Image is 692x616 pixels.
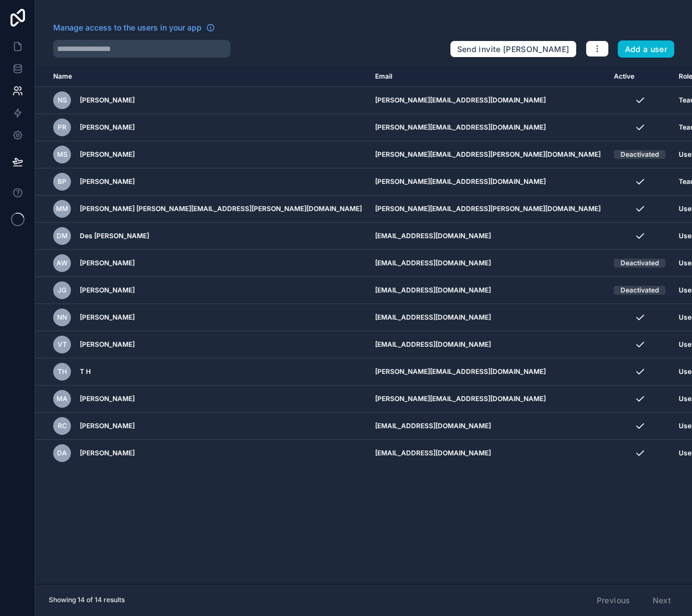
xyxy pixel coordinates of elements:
td: [EMAIL_ADDRESS][DOMAIN_NAME] [368,413,607,440]
span: [PERSON_NAME] [80,449,135,458]
span: JG [58,286,66,295]
div: Deactivated [621,259,659,268]
span: Manage access to the users in your app [53,22,202,33]
div: Deactivated [621,286,659,295]
span: [PERSON_NAME] [80,422,135,430]
span: MA [57,394,68,403]
span: VT [58,340,67,349]
span: TH [58,367,67,376]
span: [PERSON_NAME] [80,313,135,322]
td: [EMAIL_ADDRESS][DOMAIN_NAME] [368,304,607,331]
th: Email [368,66,607,87]
span: Des [PERSON_NAME] [80,232,149,240]
button: Send invite [PERSON_NAME] [450,40,577,58]
span: [PERSON_NAME] [80,340,135,349]
span: NS [58,96,67,105]
td: [PERSON_NAME][EMAIL_ADDRESS][DOMAIN_NAME] [368,114,607,141]
td: [EMAIL_ADDRESS][DOMAIN_NAME] [368,440,607,467]
span: Mm [56,204,68,213]
span: [PERSON_NAME] [80,286,135,295]
td: [PERSON_NAME][EMAIL_ADDRESS][DOMAIN_NAME] [368,358,607,386]
span: [PERSON_NAME] [80,394,135,403]
td: [EMAIL_ADDRESS][DOMAIN_NAME] [368,250,607,277]
span: PR [58,123,66,132]
td: [PERSON_NAME][EMAIL_ADDRESS][DOMAIN_NAME] [368,87,607,114]
span: [PERSON_NAME] [80,259,135,268]
span: MS [57,150,68,159]
span: [PERSON_NAME] [80,123,135,132]
div: scrollable content [35,66,692,584]
td: [PERSON_NAME][EMAIL_ADDRESS][DOMAIN_NAME] [368,168,607,196]
span: Showing 14 of 14 results [49,596,125,604]
div: Deactivated [621,150,659,159]
td: [EMAIL_ADDRESS][DOMAIN_NAME] [368,277,607,304]
span: RC [58,422,67,430]
span: [PERSON_NAME] [80,177,135,186]
span: DM [57,232,68,240]
span: AW [57,259,68,268]
span: [PERSON_NAME] [80,96,135,105]
th: Active [607,66,672,87]
button: Add a user [618,40,675,58]
a: Manage access to the users in your app [53,22,215,33]
span: [PERSON_NAME] [PERSON_NAME][EMAIL_ADDRESS][PERSON_NAME][DOMAIN_NAME] [80,204,362,213]
span: BP [58,177,66,186]
span: T H [80,367,91,376]
td: [EMAIL_ADDRESS][DOMAIN_NAME] [368,223,607,250]
span: NN [57,313,67,322]
td: [PERSON_NAME][EMAIL_ADDRESS][PERSON_NAME][DOMAIN_NAME] [368,196,607,223]
td: [PERSON_NAME][EMAIL_ADDRESS][PERSON_NAME][DOMAIN_NAME] [368,141,607,168]
span: [PERSON_NAME] [80,150,135,159]
td: [EMAIL_ADDRESS][DOMAIN_NAME] [368,331,607,358]
th: Name [35,66,368,87]
td: [PERSON_NAME][EMAIL_ADDRESS][DOMAIN_NAME] [368,386,607,413]
span: DA [57,449,67,458]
